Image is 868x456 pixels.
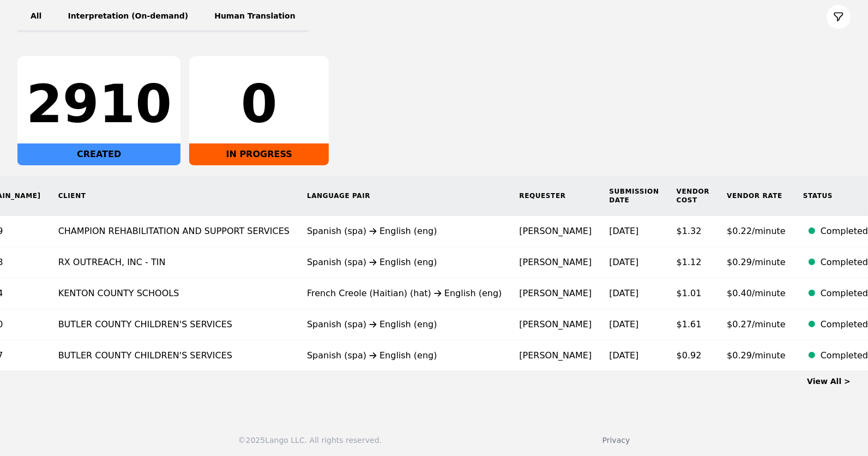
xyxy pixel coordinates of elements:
[821,287,868,300] div: Completed
[307,287,502,300] div: French Creole (Haitian) (hat) English (eng)
[602,436,630,445] a: Privacy
[609,288,638,298] time: [DATE]
[510,247,600,278] td: [PERSON_NAME]
[718,176,794,216] th: Vendor Rate
[50,278,298,309] td: KENTON COUNTY SCHOOLS
[307,225,502,238] div: Spanish (spa) English (eng)
[727,288,786,298] span: $0.40/minute
[668,247,719,278] td: $1.12
[668,278,719,309] td: $1.01
[307,349,502,362] div: Spanish (spa) English (eng)
[510,176,600,216] th: Requester
[807,377,851,386] a: View All >
[609,226,638,236] time: [DATE]
[668,176,719,216] th: Vendor Cost
[201,2,309,32] button: Human Translation
[50,176,298,216] th: Client
[609,319,638,329] time: [DATE]
[189,143,329,165] div: IN PROGRESS
[609,257,638,267] time: [DATE]
[821,349,868,362] div: Completed
[50,309,298,340] td: BUTLER COUNTY CHILDREN'S SERVICES
[668,340,719,371] td: $0.92
[727,319,786,329] span: $0.27/minute
[821,225,868,238] div: Completed
[510,216,600,247] td: [PERSON_NAME]
[609,350,638,361] time: [DATE]
[198,78,320,130] div: 0
[668,309,719,340] td: $1.61
[26,78,172,130] div: 2910
[307,256,502,269] div: Spanish (spa) English (eng)
[17,2,55,32] button: All
[600,176,667,216] th: Submission Date
[668,216,719,247] td: $1.32
[50,247,298,278] td: RX OUTREACH, INC - TIN
[821,256,868,269] div: Completed
[510,340,600,371] td: [PERSON_NAME]
[55,2,201,32] button: Interpretation (On-demand)
[298,176,510,216] th: Language Pair
[727,350,786,361] span: $0.29/minute
[821,318,868,331] div: Completed
[510,278,600,309] td: [PERSON_NAME]
[17,143,180,165] div: CREATED
[827,5,851,29] button: Filter
[238,435,382,446] div: © 2025 Lango LLC. All rights reserved.
[727,226,786,236] span: $0.22/minute
[727,257,786,267] span: $0.29/minute
[510,309,600,340] td: [PERSON_NAME]
[307,318,502,331] div: Spanish (spa) English (eng)
[50,216,298,247] td: CHAMPION REHABILITATION AND SUPPORT SERVICES
[50,340,298,371] td: BUTLER COUNTY CHILDREN'S SERVICES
